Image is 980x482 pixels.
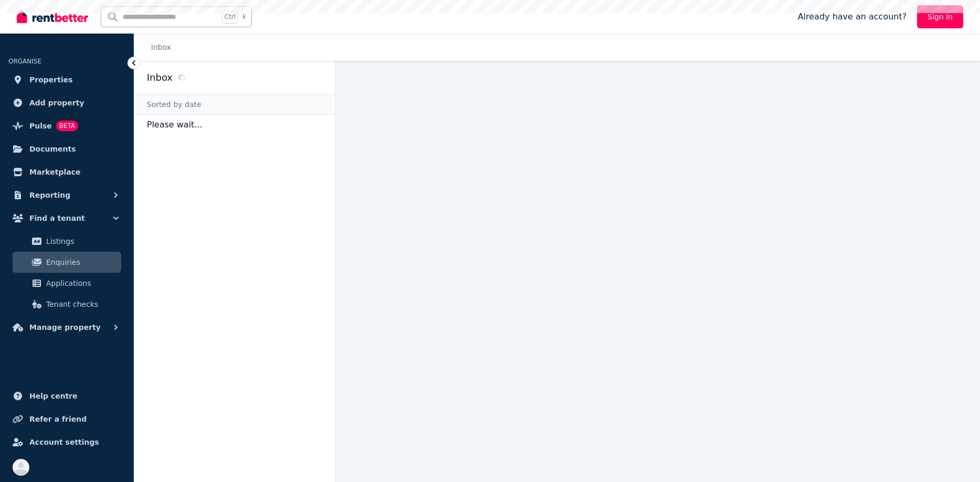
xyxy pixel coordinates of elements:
button: Find a tenant [8,208,125,229]
span: Account settings [29,436,99,448]
a: Tenant checks [13,294,121,315]
span: k [242,13,246,21]
div: Sorted by date [134,94,335,114]
a: Inbox [151,43,171,51]
a: Add property [8,92,125,113]
span: Tenant checks [46,298,117,310]
a: Applications [13,273,121,294]
span: Add property [29,97,84,109]
span: Pulse [29,120,52,132]
img: RentBetter [17,9,88,25]
span: Marketplace [29,166,80,178]
span: Manage property [29,321,101,334]
a: Sign In [917,5,963,28]
span: Enquiries [46,256,117,269]
span: Ctrl [222,10,238,24]
p: Please wait... [134,114,335,135]
a: Properties [8,69,125,90]
h2: Inbox [147,70,173,85]
span: Documents [29,143,76,155]
a: PulseBETA [8,115,125,136]
span: Reporting [29,189,70,201]
a: Help centre [8,385,125,406]
a: Account settings [8,432,125,453]
a: Documents [8,138,125,159]
span: Already have an account? [798,10,907,23]
span: ORGANISE [8,58,41,65]
span: Find a tenant [29,212,85,224]
span: Help centre [29,390,78,402]
span: BETA [56,121,78,131]
span: Listings [46,235,117,248]
button: Reporting [8,185,125,206]
span: Properties [29,73,73,86]
a: Refer a friend [8,409,125,430]
button: Manage property [8,317,125,338]
span: Refer a friend [29,413,87,425]
a: Enquiries [13,252,121,273]
a: Listings [13,231,121,252]
nav: Breadcrumb [134,34,184,61]
span: Applications [46,277,117,290]
a: Marketplace [8,162,125,183]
